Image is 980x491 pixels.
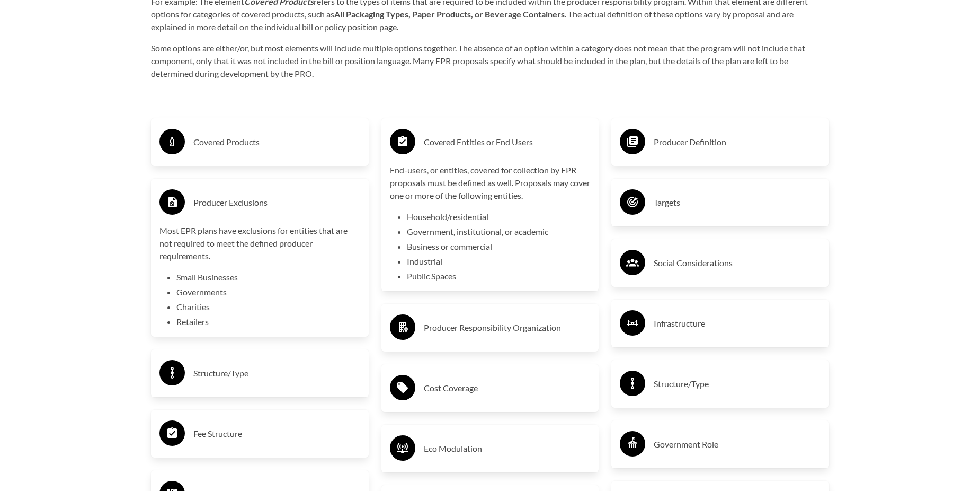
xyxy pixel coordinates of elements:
li: Government, institutional, or academic [407,225,591,238]
h3: Targets [654,194,821,211]
p: Some options are either/or, but most elements will include multiple options together. The absence... [151,42,829,80]
li: Business or commercial [407,240,591,253]
li: Small Businesses [176,271,360,284]
li: Household/residential [407,211,591,223]
h3: Infrastructure [654,315,821,332]
li: Public Spaces [407,270,591,283]
h3: Cost Coverage [424,380,591,397]
h3: Producer Responsibility Organization [424,319,591,336]
strong: All Packaging Types, Paper Products, or Beverage Containers [334,9,565,19]
p: Most EPR plans have exclusions for entities that are not required to meet the defined producer re... [159,224,360,262]
h3: Social Considerations [654,255,821,271]
li: Retailers [176,315,360,328]
h3: Eco Modulation [424,440,591,457]
p: End-users, or entities, covered for collection by EPR proposals must be defined as well. Proposal... [390,164,591,202]
h3: Fee Structure [193,425,360,442]
h3: Producer Definition [654,134,821,151]
h3: Covered Products [193,134,360,151]
li: Governments [176,286,360,299]
h3: Government Role [654,436,821,453]
h3: Covered Entities or End Users [424,134,591,151]
li: Industrial [407,255,591,268]
li: Charities [176,301,360,313]
h3: Producer Exclusions [193,194,360,211]
h3: Structure/Type [654,375,821,392]
h3: Structure/Type [193,365,360,382]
